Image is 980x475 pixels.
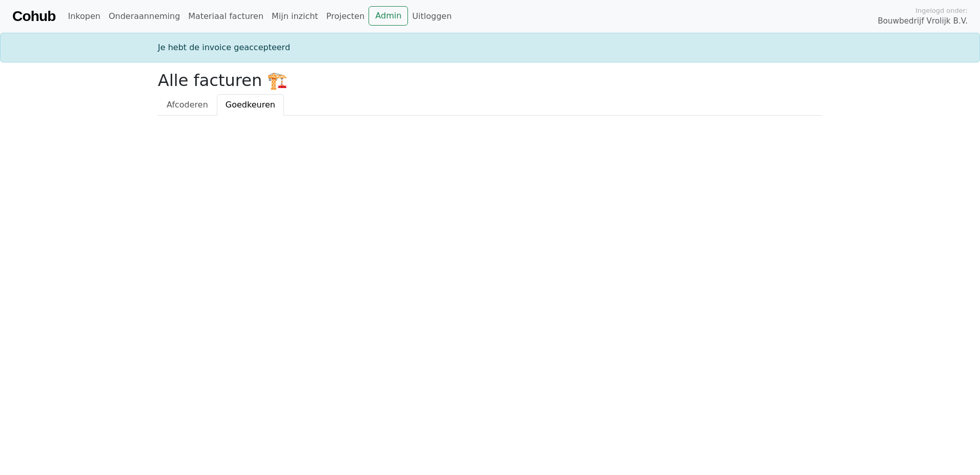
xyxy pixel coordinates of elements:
[64,6,104,27] a: Inkopen
[105,6,184,27] a: Onderaanneming
[408,6,456,27] a: Uitloggen
[184,6,268,27] a: Materiaal facturen
[322,6,369,27] a: Projecten
[915,6,968,15] span: Ingelogd onder:
[167,100,208,110] span: Afcoderen
[152,41,828,54] div: Je hebt de invoice geaccepteerd
[217,94,284,116] a: Goedkeuren
[158,71,822,90] h2: Alle facturen 🏗️
[12,4,55,29] a: Cohub
[226,100,275,110] span: Goedkeuren
[268,6,322,27] a: Mijn inzicht
[877,15,968,27] span: Bouwbedrijf Vrolijk B.V.
[158,94,217,116] a: Afcoderen
[369,6,408,26] a: Admin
